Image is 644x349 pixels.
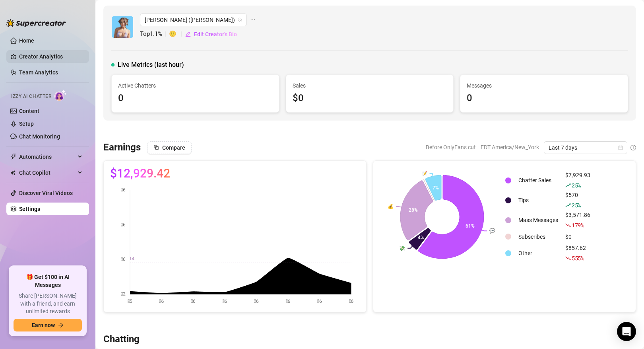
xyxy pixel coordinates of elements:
[618,145,623,150] span: calendar
[515,230,561,243] td: Subscribes
[565,203,571,208] span: rise
[103,333,140,346] h3: Chatting
[10,170,16,175] img: Chat Copilot
[515,244,561,263] td: Other
[140,29,169,39] span: Top 1.1 %
[572,201,581,209] span: 25 %
[549,142,623,154] span: Last 7 days
[58,322,64,328] span: arrow-right
[19,133,60,140] a: Chat Monitoring
[118,91,273,106] div: 0
[19,108,39,114] a: Content
[54,90,67,101] img: AI Chatter
[399,245,405,251] text: 💸
[32,322,55,328] span: Earn now
[112,16,133,38] img: Vanessa
[489,228,495,234] text: 💬
[565,171,590,190] div: $7,929.93
[19,50,83,63] a: Creator Analytics
[426,141,476,153] span: Before OnlyFans cut
[185,28,237,41] button: Edit Creator's Bio
[421,170,427,176] text: 📝
[118,60,184,70] span: Live Metrics (last hour)
[10,154,17,160] span: thunderbolt
[515,191,561,210] td: Tips
[617,322,636,341] div: Open Intercom Messenger
[515,171,561,190] td: Chatter Sales
[572,221,584,229] span: 179 %
[118,81,273,90] span: Active Chatters
[162,144,185,151] span: Compare
[388,203,394,209] text: 💰
[19,190,73,196] a: Discover Viral Videos
[110,167,170,180] span: $12,929.42
[14,319,82,331] button: Earn nowarrow-right
[481,141,539,153] span: EDT America/New_York
[293,91,447,106] div: $0
[153,144,159,150] span: block
[467,81,621,90] span: Messages
[293,81,447,90] span: Sales
[565,232,590,241] div: $0
[515,211,561,230] td: Mass Messages
[19,121,34,127] a: Setup
[250,14,256,26] span: ellipsis
[565,191,590,210] div: $570
[169,29,185,39] span: 🙂
[103,141,141,154] h3: Earnings
[572,181,581,189] span: 25 %
[194,31,237,37] span: Edit Creator's Bio
[185,31,191,37] span: edit
[11,93,51,100] span: Izzy AI Chatter
[630,145,636,150] span: info-circle
[19,206,40,212] a: Settings
[238,18,242,22] span: team
[19,69,58,76] a: Team Analytics
[19,166,76,179] span: Chat Copilot
[572,254,584,262] span: 555 %
[14,273,82,289] span: 🎁 Get $100 in AI Messages
[145,14,242,26] span: Vanessa (vanessarizzo)
[19,150,76,163] span: Automations
[19,37,34,44] a: Home
[565,255,571,261] span: fall
[565,244,590,263] div: $857.62
[565,183,571,188] span: rise
[565,211,590,230] div: $3,571.86
[565,222,571,228] span: fall
[6,19,66,27] img: logo-BBDzfeDw.svg
[147,141,192,154] button: Compare
[14,292,82,316] span: Share [PERSON_NAME] with a friend, and earn unlimited rewards
[467,91,621,106] div: 0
